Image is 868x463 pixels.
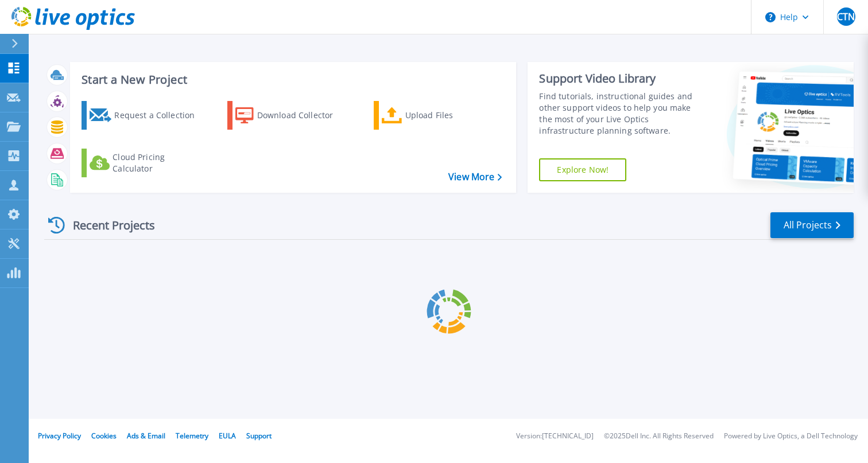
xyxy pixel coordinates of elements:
a: EULA [219,431,236,441]
div: Support Video Library [539,71,703,86]
a: Request a Collection [82,101,210,130]
a: All Projects [770,212,854,238]
div: Cloud Pricing Calculator [113,151,204,174]
div: Find tutorials, instructional guides and other support videos to help you make the most of your L... [539,91,703,137]
h3: Start a New Project [82,73,502,86]
a: Upload Files [374,101,502,130]
a: Cloud Pricing Calculator [82,149,210,177]
span: CTN [837,12,855,21]
li: Version: [TECHNICAL_ID] [516,433,594,440]
div: Download Collector [257,104,349,127]
a: Ads & Email [127,431,165,441]
a: Support [246,431,272,441]
div: Recent Projects [44,211,170,239]
a: Download Collector [227,101,355,130]
a: View More [448,172,502,182]
li: Powered by Live Optics, a Dell Technology [724,433,858,440]
a: Privacy Policy [38,431,81,441]
div: Upload Files [405,104,497,127]
a: Cookies [91,431,117,441]
div: Request a Collection [114,104,206,127]
a: Explore Now! [539,158,626,181]
li: © 2025 Dell Inc. All Rights Reserved [604,433,714,440]
a: Telemetry [176,431,208,441]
